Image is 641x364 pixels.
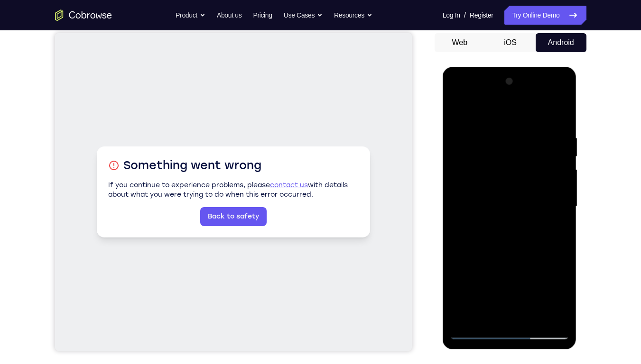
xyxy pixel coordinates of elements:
[176,6,205,25] button: Product
[504,6,586,25] a: Try Online Demo
[536,33,586,52] button: Android
[470,6,493,25] a: Register
[253,6,272,25] a: Pricing
[435,33,485,52] button: Web
[55,33,412,351] iframe: Agent
[145,174,212,193] a: Back to safety
[284,6,323,25] button: Use Cases
[334,6,372,25] button: Resources
[443,6,460,25] a: Log In
[55,9,112,21] a: Go to the home page
[485,33,536,52] button: iOS
[464,9,466,21] span: /
[215,148,253,156] a: contact us
[217,6,242,25] a: About us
